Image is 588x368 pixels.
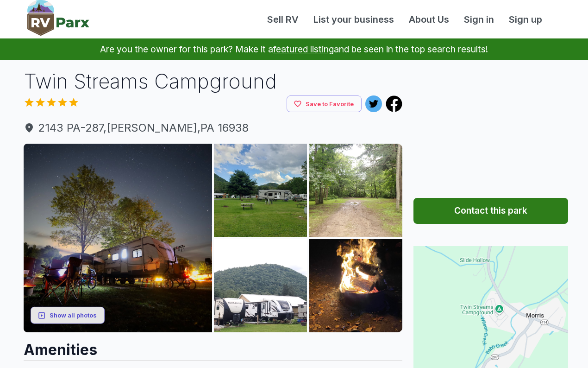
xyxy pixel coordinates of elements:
[401,13,457,26] a: About Us
[309,239,402,332] img: AAcXr8rSxxWcZbx7Ls2OrbgIVz8aqlPqfXNu5yyybzU21VQaLC6HRS-3TLTcJwMgz3NahJANQ65YnRmSn_R_NNWuRdtBtYdgZ...
[11,38,577,60] p: Are you the owner for this park? Make it a and be seen in the top search results!
[413,198,568,224] button: Contact this park
[457,13,501,26] a: Sign in
[24,67,402,95] h1: Twin Streams Campground
[273,44,334,55] a: featured listing
[24,332,402,360] h2: Amenities
[260,13,306,26] a: Sell RV
[501,13,550,26] a: Sign up
[287,95,362,113] button: Save to Favorite
[413,67,568,183] iframe: Advertisement
[309,144,402,237] img: AAcXr8qlpGF_rQ9ONpvz43rO7wkpNrXv8Ku2DPYQEpSn93EoA_h-VDNBlmC8bG9JxVQN2dtwAf5QH9mPzIWlfvexQ17B52_iv...
[24,144,212,332] img: AAcXr8qi4vqWq7tPATYHo2y-iLxOjYSVVpmj2GqafMAYSo4yPUjl2Xy3B7kfxpEaPhStW6w4yfdqBCFGUr-domUnL2dWq1JdQ...
[306,13,401,26] a: List your business
[214,144,307,237] img: AAcXr8oSSZT0Ipqd2fNpJ3y0YquV6gyH7kCNyQjs58LeRmTU40u-hhDYicoPy5T5XZhfUlgWX5uE-MOTJB6qra3tYR0nm1wjJ...
[31,307,105,324] button: Show all photos
[24,120,402,136] span: 2143 PA-287 , [PERSON_NAME] , PA 16938
[24,120,402,136] a: 2143 PA-287,[PERSON_NAME],PA 16938
[214,239,307,332] img: AAcXr8pPwaxXrFSEl_ddpNnzto-KfhnAYZS3_YuGb8Wceuee-wjq7PkLqiE3Tu8k6DmEG8F7RmHvh4sNeUT5n5B4MKYc93ucv...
